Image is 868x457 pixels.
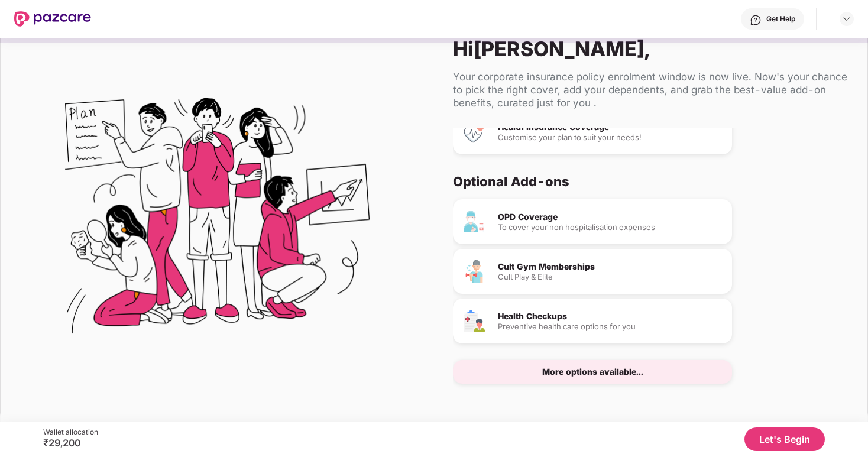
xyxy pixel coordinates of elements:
[498,312,723,320] div: Health Checkups
[498,273,723,281] div: Cult Play & Elite
[744,427,825,451] button: Let's Begin
[453,37,848,61] div: Hi [PERSON_NAME] ,
[65,67,370,372] img: Flex Benefits Illustration
[750,14,762,26] img: svg+xml;base64,PHN2ZyBpZD0iSGVscC0zMngzMiIgeG1sbnM9Imh0dHA6Ly93d3cudzMub3JnLzIwMDAvc3ZnIiB3aWR0aD...
[43,427,98,437] div: Wallet allocation
[498,262,723,271] div: Cult Gym Memberships
[766,14,795,24] div: Get Help
[462,309,486,333] img: Health Checkups
[453,70,848,109] div: Your corporate insurance policy enrolment window is now live. Now's your chance to pick the right...
[453,173,839,190] div: Optional Add-ons
[498,213,723,221] div: OPD Coverage
[498,223,723,231] div: To cover your non hospitalisation expenses
[462,260,486,283] img: Cult Gym Memberships
[14,11,91,27] img: New Pazcare Logo
[498,323,723,330] div: Preventive health care options for you
[842,14,851,24] img: svg+xml;base64,PHN2ZyBpZD0iRHJvcGRvd24tMzJ4MzIiIHhtbG5zPSJodHRwOi8vd3d3LnczLm9yZy8yMDAwL3N2ZyIgd2...
[462,120,486,144] img: Health Insurance Coverage
[43,437,98,449] div: ₹29,200
[542,368,643,376] div: More options available...
[498,134,723,141] div: Customise your plan to suit your needs!
[462,210,486,234] img: OPD Coverage
[498,123,723,131] div: Health Insurance Coverage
